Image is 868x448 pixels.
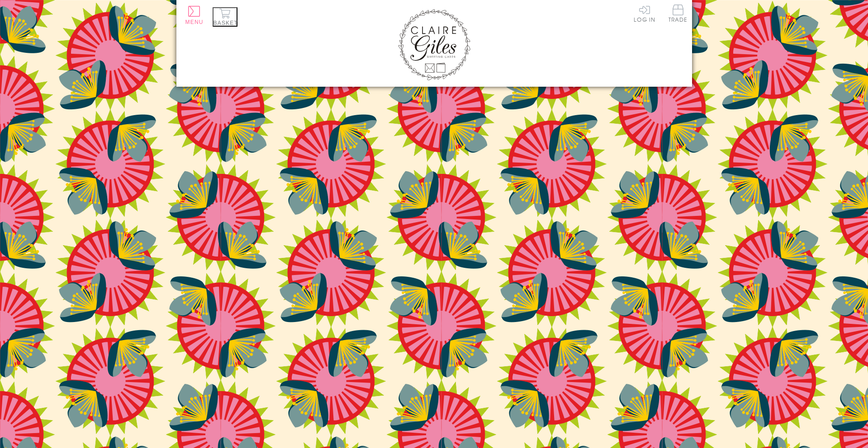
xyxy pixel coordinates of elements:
[669,5,688,24] a: Trade
[185,6,204,25] button: Menu
[634,5,655,22] a: Log In
[213,7,237,27] button: Basket
[398,9,470,80] img: Claire Giles Greetings Cards
[185,19,204,25] span: Menu
[669,5,688,22] span: Trade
